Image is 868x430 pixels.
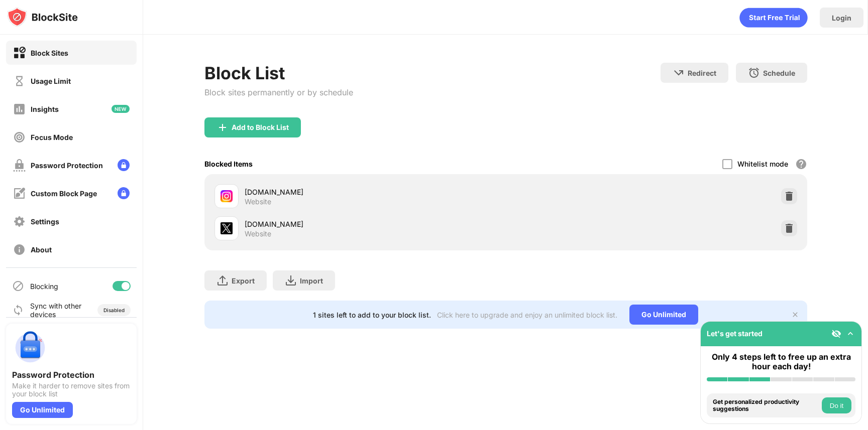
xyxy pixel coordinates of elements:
[845,329,855,339] img: omni-setup-toggle.svg
[13,47,26,59] img: block-on.svg
[204,63,353,83] div: Block List
[713,398,819,413] div: Get personalized productivity suggestions
[12,304,24,316] img: sync-icon.svg
[13,159,26,172] img: password-protection-off.svg
[13,187,26,200] img: customize-block-page-off.svg
[31,133,73,141] div: Focus Mode
[13,215,26,228] img: settings-off.svg
[31,77,71,85] div: Usage Limit
[245,219,506,229] div: [DOMAIN_NAME]
[31,189,97,198] div: Custom Block Page
[7,7,78,27] img: logo-blocksite.svg
[707,329,763,338] div: Let's get started
[31,161,103,170] div: Password Protection
[300,276,323,285] div: Import
[118,159,130,171] img: lock-menu.svg
[31,105,59,113] div: Insights
[13,75,26,87] img: time-usage-off.svg
[831,329,841,339] img: eye-not-visible.svg
[707,352,855,371] div: Only 4 steps left to free up an extra hour each day!
[245,187,506,197] div: [DOMAIN_NAME]
[688,69,716,77] div: Redirect
[629,305,698,325] div: Go Unlimited
[30,282,58,291] div: Blocking
[12,370,131,380] div: Password Protection
[832,14,851,22] div: Login
[763,69,795,77] div: Schedule
[12,280,24,292] img: blocking-icon.svg
[31,217,59,226] div: Settings
[103,307,125,313] div: Disabled
[13,103,26,115] img: insights-off.svg
[31,245,52,254] div: About
[245,229,271,238] div: Website
[13,131,26,144] img: focus-off.svg
[12,330,48,366] img: push-password-protection.svg
[221,222,233,234] img: favicons
[232,276,255,285] div: Export
[245,197,271,206] div: Website
[791,311,799,319] img: x-button.svg
[204,160,253,168] div: Blocked Items
[30,302,82,319] div: Sync with other devices
[31,49,68,57] div: Block Sites
[313,311,431,319] div: 1 sites left to add to your block list.
[437,311,617,319] div: Click here to upgrade and enjoy an unlimited block list.
[739,8,808,28] div: animation
[13,243,26,256] img: about-off.svg
[232,123,289,131] div: Add to Block List
[822,397,851,413] button: Do it
[112,105,130,113] img: new-icon.svg
[737,160,788,168] div: Whitelist mode
[118,187,130,199] img: lock-menu.svg
[204,87,353,97] div: Block sites permanently or by schedule
[12,382,131,398] div: Make it harder to remove sites from your block list
[12,402,73,418] div: Go Unlimited
[221,190,233,202] img: favicons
